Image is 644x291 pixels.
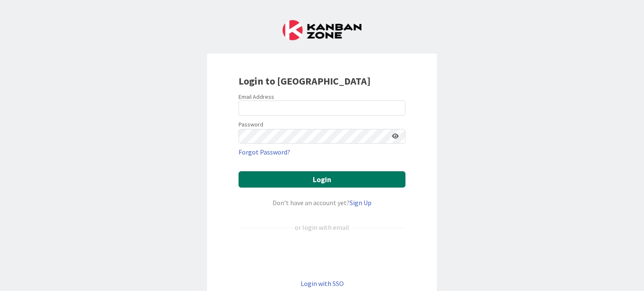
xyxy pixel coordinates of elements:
b: Login to [GEOGRAPHIC_DATA] [239,75,371,88]
a: Login with SSO [301,279,344,288]
div: Don’t have an account yet? [239,198,405,208]
label: Email Address [239,93,274,100]
button: Login [239,171,405,188]
label: Password [239,120,263,129]
a: Sign Up [350,198,371,207]
div: or login with email [293,222,351,232]
img: Kanban Zone [283,20,361,40]
a: Forgot Password? [239,147,290,157]
iframe: Sign in with Google Button [234,246,410,265]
